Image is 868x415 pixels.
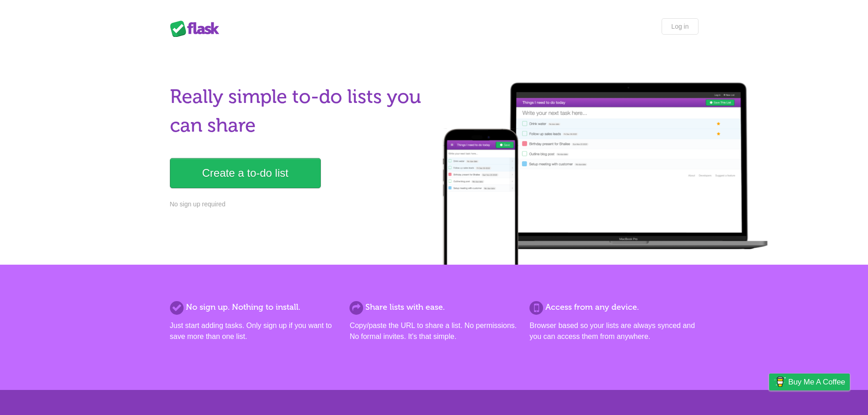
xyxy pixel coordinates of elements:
span: Buy me a coffee [788,374,845,390]
img: Buy me a coffee [774,374,786,389]
p: No sign up required [170,200,429,209]
a: Log in [662,18,698,35]
p: Just start adding tasks. Only sign up if you want to save more than one list. [170,320,339,342]
h1: Really simple to-do lists you can share [170,82,429,140]
div: Flask Lists [170,20,225,37]
p: Browser based so your lists are always synced and you can access them from anywhere. [529,320,698,342]
a: Buy me a coffee [769,374,850,390]
h2: Access from any device. [529,301,698,313]
p: Copy/paste the URL to share a list. No permissions. No formal invites. It's that simple. [349,320,518,342]
a: Create a to-do list [170,158,321,188]
h2: No sign up. Nothing to install. [170,301,339,313]
h2: Share lists with ease. [349,301,518,313]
